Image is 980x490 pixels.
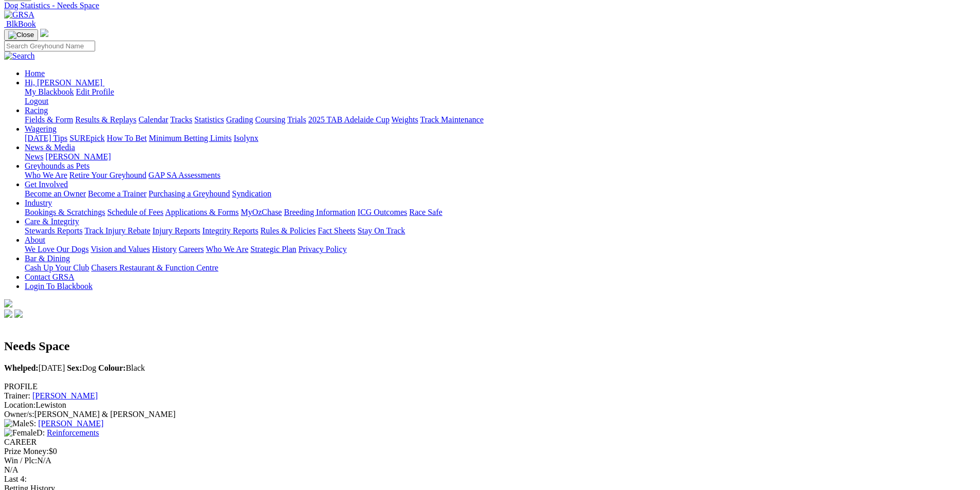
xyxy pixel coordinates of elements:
[318,226,355,235] a: Fact Sheets
[4,465,976,475] div: N/A
[25,152,976,161] div: News & Media
[47,428,99,437] a: Reinforcements
[4,364,39,372] b: Whelped:
[25,263,976,273] div: Bar & Dining
[4,401,976,410] div: Lewiston
[170,115,192,124] a: Tracks
[91,263,218,272] a: Chasers Restaurant & Function Centre
[4,382,976,391] div: PROFILE
[25,273,74,281] a: Contact GRSA
[4,475,27,483] span: Last 4:
[76,87,114,96] a: Edit Profile
[4,299,12,307] img: logo-grsa-white.png
[6,20,36,28] span: BlkBook
[25,171,976,180] div: Greyhounds as Pets
[4,410,34,419] span: Owner/s:
[40,29,48,37] img: logo-grsa-white.png
[25,226,82,235] a: Stewards Reports
[25,69,45,78] a: Home
[4,419,36,428] span: S:
[25,198,52,207] a: Industry
[4,310,12,318] img: facebook.svg
[25,97,48,105] a: Logout
[194,115,224,124] a: Statistics
[4,364,65,372] span: [DATE]
[107,208,163,216] a: Schedule of Fees
[202,226,258,235] a: Integrity Reports
[4,29,38,41] button: Toggle navigation
[206,245,248,253] a: Who We Are
[25,180,68,189] a: Get Involved
[25,217,79,226] a: Care & Integrity
[179,245,204,253] a: Careers
[38,419,103,428] a: [PERSON_NAME]
[98,364,126,372] b: Colour:
[25,235,45,244] a: About
[25,189,86,198] a: Become an Owner
[25,78,102,87] span: Hi, [PERSON_NAME]
[409,208,442,216] a: Race Safe
[152,226,200,235] a: Injury Reports
[4,10,34,20] img: GRSA
[4,428,45,437] span: D:
[67,364,82,372] b: Sex:
[25,143,75,152] a: News & Media
[4,419,29,428] img: Male
[25,263,89,272] a: Cash Up Your Club
[251,245,296,253] a: Strategic Plan
[25,134,67,142] a: [DATE] Tips
[4,401,35,409] span: Location:
[4,438,976,447] div: CAREER
[107,134,147,142] a: How To Bet
[138,115,168,124] a: Calendar
[4,428,37,438] img: Female
[4,1,976,10] div: Dog Statistics - Needs Space
[75,115,136,124] a: Results & Replays
[98,364,145,372] span: Black
[25,208,105,216] a: Bookings & Scratchings
[226,115,253,124] a: Grading
[4,456,976,465] div: N/A
[32,391,98,400] a: [PERSON_NAME]
[69,134,104,142] a: SUREpick
[45,152,111,161] a: [PERSON_NAME]
[284,208,355,216] a: Breeding Information
[25,115,976,124] div: Racing
[149,189,230,198] a: Purchasing a Greyhound
[25,134,976,143] div: Wagering
[25,115,73,124] a: Fields & Form
[25,245,88,253] a: We Love Our Dogs
[165,208,239,216] a: Applications & Forms
[4,391,30,400] span: Trainer:
[255,115,286,124] a: Coursing
[25,106,48,115] a: Racing
[4,447,976,456] div: $0
[88,189,147,198] a: Become a Trainer
[25,152,43,161] a: News
[25,226,976,235] div: Care & Integrity
[4,447,49,456] span: Prize Money:
[25,161,90,170] a: Greyhounds as Pets
[4,456,37,465] span: Win / Plc:
[91,245,150,253] a: Vision and Values
[308,115,389,124] a: 2025 TAB Adelaide Cup
[234,134,258,142] a: Isolynx
[287,115,306,124] a: Trials
[69,171,147,179] a: Retire Your Greyhound
[8,31,34,39] img: Close
[25,87,74,96] a: My Blackbook
[25,78,104,87] a: Hi, [PERSON_NAME]
[152,245,176,253] a: History
[149,171,221,179] a: GAP SA Assessments
[298,245,347,253] a: Privacy Policy
[420,115,484,124] a: Track Maintenance
[25,282,93,291] a: Login To Blackbook
[241,208,282,216] a: MyOzChase
[25,189,976,198] div: Get Involved
[391,115,418,124] a: Weights
[358,208,407,216] a: ICG Outcomes
[260,226,316,235] a: Rules & Policies
[25,171,67,179] a: Who We Are
[25,254,70,263] a: Bar & Dining
[14,310,23,318] img: twitter.svg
